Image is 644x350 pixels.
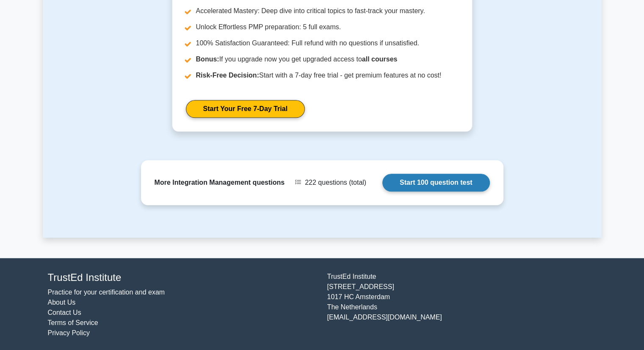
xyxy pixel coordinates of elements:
[48,319,98,326] a: Terms of Service
[186,100,305,118] a: Start Your Free 7-Day Trial
[322,272,602,338] div: TrustEd Institute [STREET_ADDRESS] 1017 HC Amsterdam The Netherlands [EMAIL_ADDRESS][DOMAIN_NAME]
[382,174,490,192] a: Start 100 question test
[48,289,165,296] a: Practice for your certification and exam
[48,299,76,306] a: About Us
[48,272,317,284] h4: TrustEd Institute
[48,329,90,336] a: Privacy Policy
[48,309,81,316] a: Contact Us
